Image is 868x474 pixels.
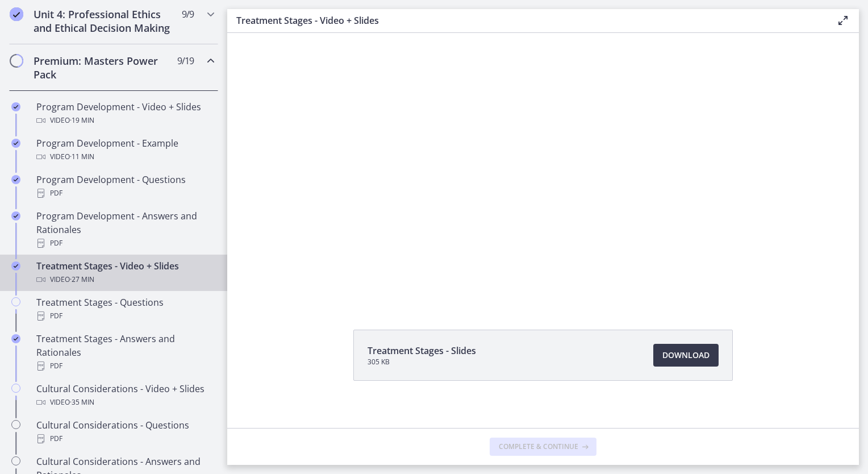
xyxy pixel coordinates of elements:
h3: Treatment Stages - Video + Slides [236,14,818,27]
div: Program Development - Questions [36,173,214,200]
span: Treatment Stages - Slides [368,344,476,357]
i: Completed [11,175,20,184]
div: Treatment Stages - Answers and Rationales [36,332,214,373]
span: 9 / 19 [177,54,194,68]
div: PDF [36,186,214,200]
div: Program Development - Answers and Rationales [36,209,214,250]
span: Complete & continue [499,442,578,451]
div: Video [36,150,214,164]
i: Completed [10,7,23,21]
div: Treatment Stages - Questions [36,296,214,323]
div: Program Development - Video + Slides [36,100,214,127]
div: Cultural Considerations - Video + Slides [36,382,214,409]
span: Download [662,348,710,362]
div: PDF [36,359,214,373]
span: 305 KB [368,357,476,367]
div: Treatment Stages - Video + Slides [36,259,214,286]
span: · 11 min [70,150,94,164]
div: Video [36,114,214,127]
div: Video [36,396,214,409]
div: Program Development - Example [36,136,214,164]
div: PDF [36,309,214,323]
span: · 27 min [70,273,94,286]
div: PDF [36,236,214,250]
i: Completed [11,211,20,221]
i: Completed [11,334,20,343]
h2: Unit 4: Professional Ethics and Ethical Decision Making [34,7,172,35]
h2: Premium: Masters Power Pack [34,54,172,81]
span: · 35 min [70,396,94,409]
div: Cultural Considerations - Questions [36,418,214,446]
i: Completed [11,102,20,111]
a: Download [653,344,719,367]
i: Completed [11,261,20,271]
span: 9 / 9 [182,7,194,21]
button: Complete & continue [490,438,596,456]
i: Completed [11,139,20,148]
div: PDF [36,432,214,446]
div: Video [36,273,214,286]
span: · 19 min [70,114,94,127]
